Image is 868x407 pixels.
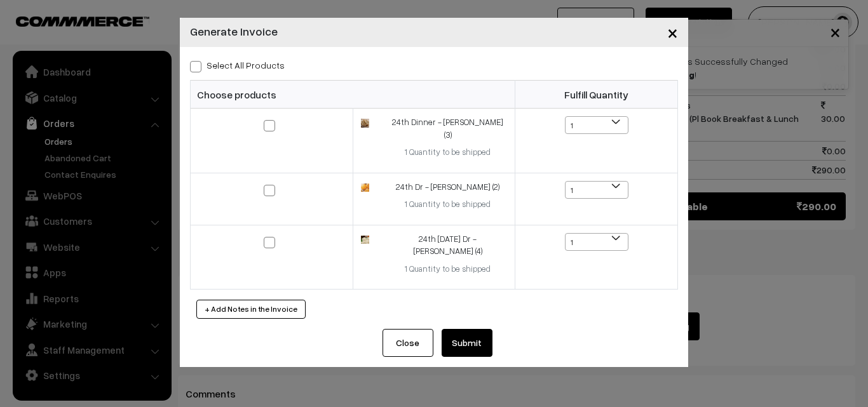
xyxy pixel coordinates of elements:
[361,119,369,127] img: 17568100452436methi-chappathi1.jpg
[388,263,507,276] div: 1 Quantity to be shipped
[190,23,278,40] h4: Generate Invoice
[388,233,507,258] div: 24th [DATE] Dr - [PERSON_NAME] (4)
[565,116,628,134] span: 1
[565,233,628,251] span: 1
[566,117,628,135] span: 1
[388,198,507,211] div: 1 Quantity to be shipped
[657,13,688,52] button: Close
[565,181,628,199] span: 1
[667,20,678,44] span: ×
[566,234,628,251] span: 1
[566,182,628,199] span: 1
[361,183,369,192] img: 17522222499950poori.jpg
[361,236,369,244] img: 17512674093470idiyappam.jpg
[190,58,285,72] label: Select all Products
[388,146,507,159] div: 1 Quantity to be shipped
[388,116,507,141] div: 24th Dinner - [PERSON_NAME] (3)
[196,300,306,319] button: + Add Notes in the Invoice
[383,329,433,357] button: Close
[515,81,678,109] th: Fulfill Quantity
[191,81,515,109] th: Choose products
[442,329,492,357] button: Submit
[388,181,507,194] div: 24th Dr - [PERSON_NAME] (2)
